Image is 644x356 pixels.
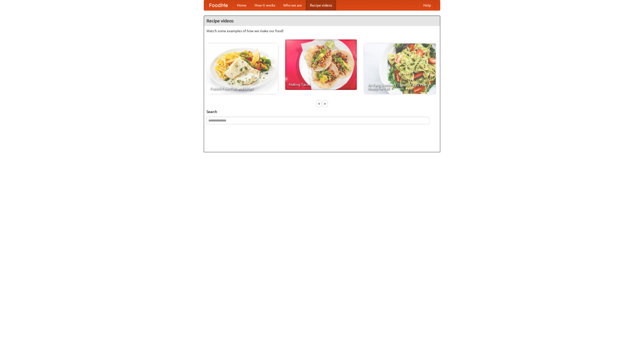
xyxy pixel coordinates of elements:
[233,0,251,10] a: Home
[364,44,436,94] a: An Easy, Summery Tomato Pasta That's Ready for Fall
[323,100,327,107] div: »
[285,39,357,90] a: Making Tacos
[207,109,437,114] h5: Search
[368,83,432,90] span: An Easy, Summery Tomato Pasta That's Ready for Fall
[204,16,440,26] h4: Recipe videos
[289,83,353,86] span: Making Tacos
[306,0,336,10] a: Recipe videos
[279,0,306,10] a: Who we are
[419,0,435,10] a: Help
[251,0,279,10] a: How it works
[210,87,274,90] span: French Fries Fish and Chips
[317,100,321,107] div: «
[207,28,437,33] p: Watch some examples of how we make our food!
[207,44,278,94] a: French Fries Fish and Chips
[204,0,233,10] a: FoodMe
